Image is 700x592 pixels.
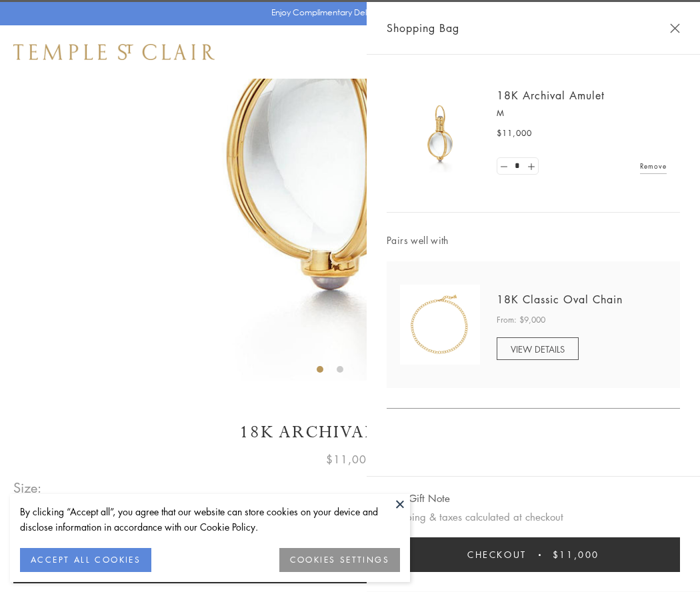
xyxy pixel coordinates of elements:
[20,504,400,535] div: By clicking “Accept all”, you agree that our website can store cookies on your device and disclos...
[400,285,480,365] img: N88865-OV18
[13,421,687,444] h1: 18K Archival Amulet
[497,158,511,175] a: Set quantity to 0
[13,477,43,499] span: Size:
[400,93,480,173] img: 18K Archival Amulet
[670,23,680,33] button: Close Shopping Bag
[497,127,532,140] span: $11,000
[271,6,423,19] p: Enjoy Complimentary Delivery & Returns
[553,547,599,562] span: $11,000
[497,88,605,103] a: 18K Archival Amulet
[640,159,667,173] a: Remove
[387,490,450,507] button: Add Gift Note
[467,547,527,562] span: Checkout
[497,292,623,307] a: 18K Classic Oval Chain
[326,451,374,468] span: $11,000
[497,313,545,327] span: From: $9,000
[20,548,151,572] button: ACCEPT ALL COOKIES
[524,158,537,175] a: Set quantity to 2
[13,44,215,60] img: Temple St. Clair
[511,343,565,355] span: VIEW DETAILS
[387,233,680,248] span: Pairs well with
[497,107,667,120] p: M
[497,337,579,360] a: VIEW DETAILS
[387,19,459,37] span: Shopping Bag
[387,509,680,525] p: Shipping & taxes calculated at checkout
[279,548,400,572] button: COOKIES SETTINGS
[387,537,680,572] button: Checkout $11,000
